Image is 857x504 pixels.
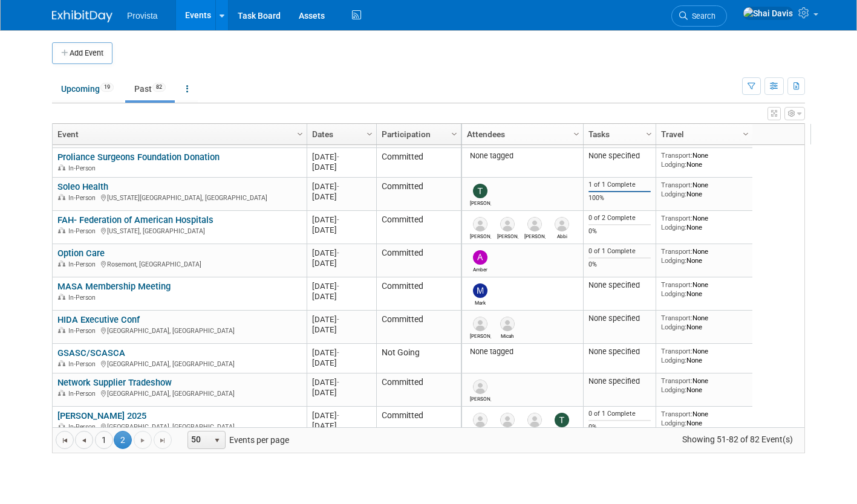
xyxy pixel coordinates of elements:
[527,217,542,231] img: Richard Peters
[68,423,99,431] span: In-Person
[470,331,491,339] div: Jeff Kittle
[661,181,748,198] div: None None
[661,247,748,265] div: None None
[312,410,371,421] div: [DATE]
[312,377,371,387] div: [DATE]
[470,298,491,306] div: Mark Maki
[376,148,461,178] td: Committed
[661,386,686,394] span: Lodging:
[661,280,748,298] div: None None
[57,421,301,431] div: [GEOGRAPHIC_DATA], [GEOGRAPHIC_DATA]
[57,347,125,358] a: GSASC/SCASCA
[661,376,692,385] span: Transport:
[58,360,65,366] img: In-Person Event
[295,129,305,139] span: Column Settings
[152,83,166,92] span: 82
[588,181,651,189] div: 1 of 1 Complete
[661,247,692,256] span: Transport:
[497,231,518,239] div: Lori Lewonski
[661,314,692,322] span: Transport:
[376,178,461,211] td: Committed
[52,42,112,64] button: Add Event
[376,344,461,373] td: Not Going
[58,390,65,396] img: In-Person Event
[473,317,487,331] img: Jeff Kittle
[555,413,569,427] img: Trisha Mitkus
[500,217,515,231] img: Lori Lewonski
[588,314,651,323] div: None specified
[134,431,152,449] a: Go to the next page
[337,411,339,420] span: -
[588,151,651,161] div: None specified
[57,181,108,192] a: Soleo Health
[376,211,461,244] td: Committed
[57,314,140,325] a: HIDA Executive Conf
[68,294,99,302] span: In-Person
[688,11,715,21] span: Search
[588,410,651,418] div: 0 of 1 Complete
[467,151,579,161] div: None tagged
[172,431,301,449] span: Events per page
[57,259,301,269] div: Rosemont, [GEOGRAPHIC_DATA]
[312,152,371,162] div: [DATE]
[661,314,748,331] div: None None
[312,421,371,431] div: [DATE]
[154,431,172,449] a: Go to the last page
[57,248,105,259] a: Option Care
[588,247,651,256] div: 0 of 1 Complete
[95,431,113,449] a: 1
[644,129,654,139] span: Column Settings
[212,436,222,445] span: select
[470,231,491,239] div: Walter Geba
[127,11,158,21] span: Provista
[58,327,65,333] img: In-Person Event
[661,419,686,427] span: Lodging:
[588,260,651,269] div: 0%
[588,227,651,236] div: 0%
[337,315,339,324] span: -
[294,124,307,142] a: Column Settings
[555,217,569,231] img: Abbi Manson
[467,124,575,144] a: Attendees
[473,283,487,298] img: Mark Maki
[661,160,686,169] span: Lodging:
[473,380,487,394] img: Sean Landers
[740,124,753,142] a: Column Settings
[671,5,727,27] a: Search
[470,198,491,206] div: Trisha Mitkus
[337,248,339,257] span: -
[661,151,748,169] div: None None
[158,436,168,445] span: Go to the last page
[312,124,368,144] a: Dates
[467,347,579,357] div: None tagged
[337,378,339,387] span: -
[68,164,99,172] span: In-Person
[79,436,89,445] span: Go to the previous page
[312,314,371,325] div: [DATE]
[473,217,487,231] img: Walter Geba
[588,194,651,202] div: 100%
[661,280,692,289] span: Transport:
[68,260,99,268] span: In-Person
[312,162,371,172] div: [DATE]
[643,124,656,142] a: Column Settings
[661,323,686,331] span: Lodging:
[661,124,745,144] a: Travel
[743,7,793,20] img: Shai Davis
[138,436,148,445] span: Go to the next page
[741,129,751,139] span: Column Settings
[570,124,584,142] a: Column Settings
[661,190,686,198] span: Lodging:
[57,410,146,421] a: [PERSON_NAME] 2025
[661,214,692,222] span: Transport:
[661,256,686,265] span: Lodging:
[500,317,515,331] img: Micah Smith
[376,373,461,407] td: Committed
[527,413,542,427] img: Corey Underwood
[470,394,491,402] div: Sean Landers
[524,231,546,239] div: Richard Peters
[588,347,651,357] div: None specified
[661,289,686,298] span: Lodging:
[365,129,374,139] span: Column Settings
[312,387,371,398] div: [DATE]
